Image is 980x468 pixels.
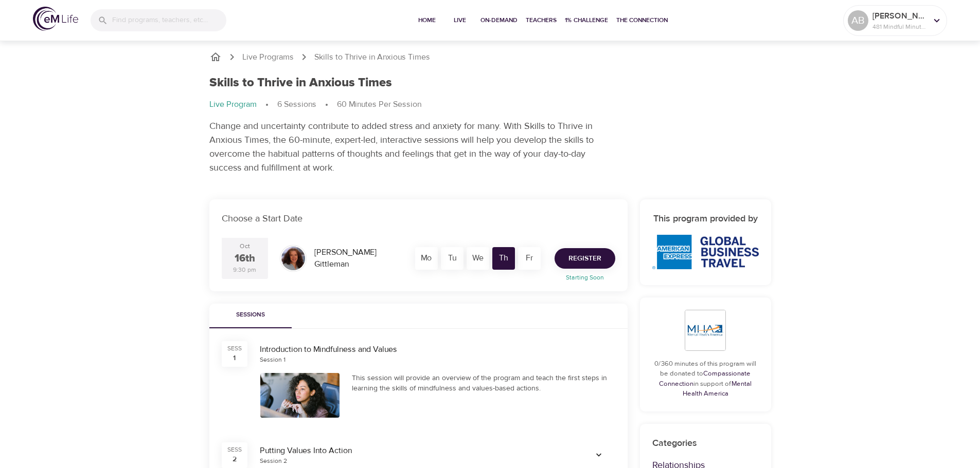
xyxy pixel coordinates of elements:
div: Introduction to Mindfulness and Values [260,344,615,355]
p: Starting Soon [548,273,621,282]
button: Register [555,248,615,269]
div: SESS [227,344,242,353]
div: [PERSON_NAME] Gittleman [310,242,405,274]
div: SESS [227,445,242,454]
div: We [467,247,489,270]
p: 60 Minutes Per Session [337,99,421,110]
div: 2 [233,454,237,464]
p: Skills to Thrive in Anxious Times [314,51,430,63]
span: Register [568,252,601,265]
span: 1% Challenge [565,15,608,26]
div: Tu [441,247,464,270]
img: AmEx%20GBT%20logo.png [652,235,759,269]
h1: Skills to Thrive in Anxious Times [209,76,392,90]
div: This session will provide an overview of the program and teach the first steps in learning the sk... [352,373,615,394]
div: Fr [518,247,541,270]
div: Putting Values Into Action [260,445,570,457]
a: Compassionate Connection [659,369,751,388]
div: 9:30 pm [233,266,256,274]
img: logo [33,7,78,31]
p: 481 Mindful Minutes [872,22,927,31]
div: Session 1 [260,355,286,364]
span: The Connection [616,15,668,26]
div: Th [492,247,515,270]
nav: breadcrumb [209,51,771,63]
div: 16th [235,251,255,266]
span: Home [415,15,439,26]
span: Sessions [216,310,286,321]
nav: breadcrumb [209,99,771,111]
a: Live Programs [242,51,294,63]
span: Teachers [526,15,557,26]
div: 1 [233,353,236,363]
div: Oct [240,242,250,251]
p: [PERSON_NAME] [872,10,927,22]
p: Live Program [209,99,257,110]
div: Session 2 [260,457,287,465]
p: Categories [652,436,759,450]
p: Choose a Start Date [222,212,615,226]
h6: This program provided by [652,212,759,227]
p: 6 Sessions [277,99,316,110]
span: On-Demand [480,15,518,26]
span: Live [448,15,472,26]
div: Mo [415,247,438,270]
div: AB [848,10,868,31]
input: Find programs, teachers, etc... [112,9,226,31]
p: 0/360 minutes of this program will be donated to in support of [652,359,759,399]
p: Change and uncertainty contribute to added stress and anxiety for many. With Skills to Thrive in ... [209,119,595,175]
